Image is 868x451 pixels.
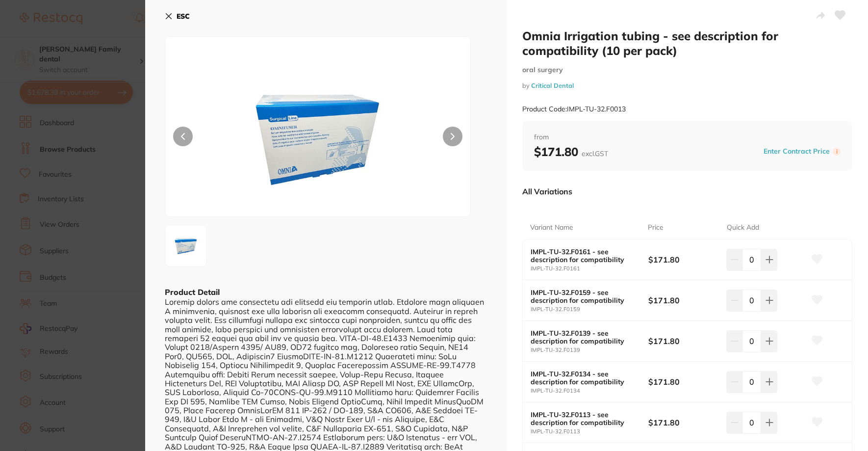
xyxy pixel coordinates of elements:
b: $171.80 [534,144,608,159]
p: All Variations [522,186,572,196]
p: Price [648,223,664,233]
h2: Omnia Irrigation tubing - see description for compatibility (10 per pack) [522,28,852,58]
img: dWJpbmcuanBn [226,61,409,216]
b: $171.80 [648,417,719,428]
p: Variant Name [530,223,573,233]
b: IMPL-TU-32.F0159 - see description for compatibility [531,289,637,304]
span: from [534,133,841,142]
button: ESC [165,8,190,25]
small: oral surgery [522,66,852,74]
img: dWJpbmcuanBn [168,228,204,264]
b: $171.80 [648,295,719,306]
b: IMPL-TU-32.F0139 - see description for compatibility [531,329,637,345]
b: IMPL-TU-32.F0161 - see description for compatibility [531,248,637,264]
a: Critical Dental [531,81,574,89]
small: IMPL-TU-32.F0134 [531,388,648,394]
button: Enter Contract Price [761,147,833,156]
small: Product Code: IMPL-TU-32.F0013 [522,105,626,113]
b: $171.80 [648,254,719,265]
p: Quick Add [727,223,759,233]
b: $171.80 [648,336,719,346]
b: ESC [177,12,190,21]
small: IMPL-TU-32.F0161 [531,265,648,272]
label: i [833,148,841,156]
b: $171.80 [648,376,719,387]
small: IMPL-TU-32.F0139 [531,347,648,353]
small: IMPL-TU-32.F0113 [531,428,648,435]
small: by [522,82,852,89]
b: IMPL-TU-32.F0113 - see description for compatibility [531,411,637,426]
b: IMPL-TU-32.F0134 - see description for compatibility [531,370,637,386]
small: IMPL-TU-32.F0159 [531,306,648,313]
b: Product Detail [165,287,220,297]
span: excl. GST [582,149,608,158]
